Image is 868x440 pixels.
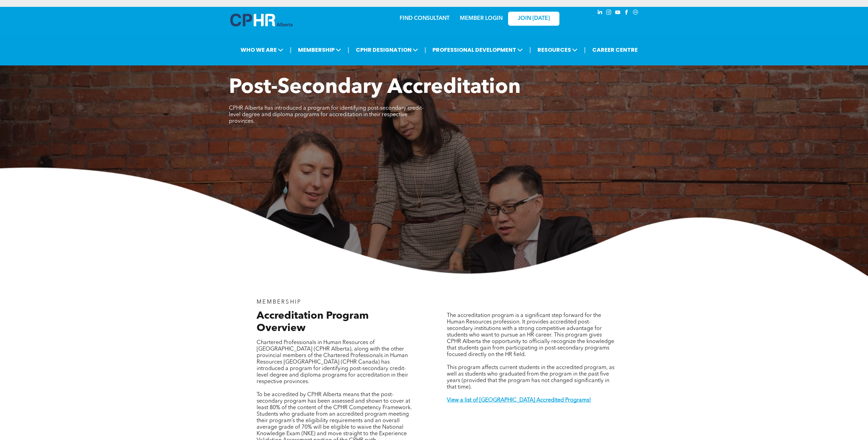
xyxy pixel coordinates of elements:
[460,16,503,21] a: MEMBER LOGIN
[257,311,369,333] span: Accreditation Program Overview
[229,77,521,98] span: Post-Secondary Accreditation
[535,44,580,56] span: RESOURCES
[348,43,349,57] li: |
[529,43,531,57] li: |
[596,9,604,18] a: linkedin
[623,9,631,18] a: facebook
[605,9,613,18] a: instagram
[296,44,343,56] span: MEMBERSHIP
[518,15,550,22] span: JOIN [DATE]
[447,313,614,357] span: The accreditation program is a significant step forward for the Human Resources profession. It pr...
[257,340,408,384] span: Chartered Professionals in Human Resources of [GEOGRAPHIC_DATA] (CPHR Alberta), along with the ot...
[400,16,450,21] a: FIND CONSULTANT
[590,44,640,56] a: CAREER CENTRE
[354,44,420,56] span: CPHR DESIGNATION
[257,300,301,305] span: MEMBERSHIP
[447,365,614,390] span: This program affects current students in the accredited program, as well as students who graduate...
[614,9,622,18] a: youtube
[447,398,591,403] a: View a list of [GEOGRAPHIC_DATA] Accredited Programs!
[430,44,525,56] span: PROFESSIONAL DEVELOPMENT
[238,44,285,56] span: WHO WE ARE
[584,43,586,57] li: |
[229,106,424,124] span: CPHR Alberta has introduced a program for identifying post-secondary credit-level degree and dipl...
[632,9,639,18] a: Social network
[230,14,293,26] img: A blue and white logo for cp alberta
[290,43,292,57] li: |
[425,43,426,57] li: |
[508,12,559,26] a: JOIN [DATE]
